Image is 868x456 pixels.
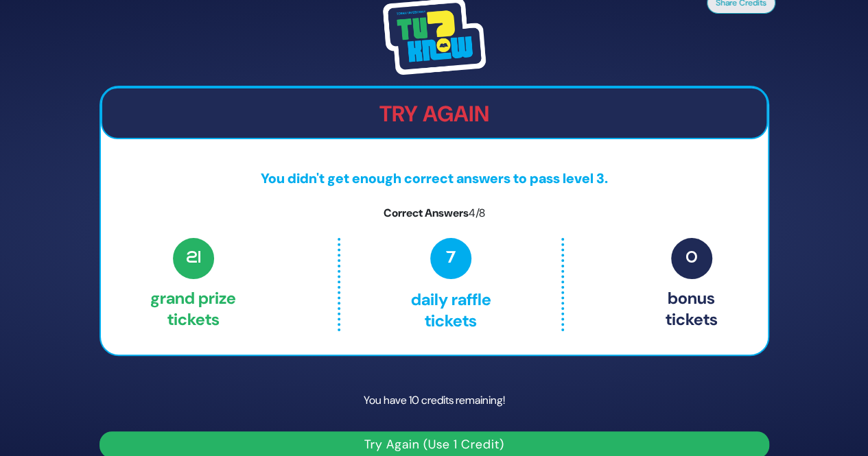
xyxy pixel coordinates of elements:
[469,206,485,220] span: 4/8
[671,238,712,279] span: 0
[430,238,471,279] span: 7
[101,205,768,221] p: Correct Answers
[369,238,532,331] p: Daily Raffle tickets
[150,238,236,331] p: Grand Prize tickets
[102,101,766,127] h2: Try Again
[666,238,718,331] p: Bonus tickets
[99,381,769,420] p: You have 10 credits remaining!
[101,168,768,189] p: You didn't get enough correct answers to pass level 3.
[173,238,214,279] span: 21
